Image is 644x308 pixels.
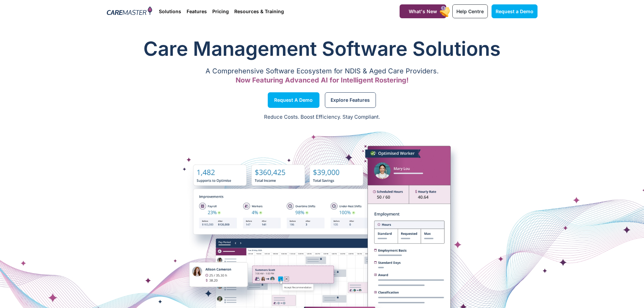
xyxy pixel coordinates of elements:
[274,98,313,102] span: Request a Demo
[325,92,376,108] a: Explore Features
[496,8,533,14] span: Request a Demo
[4,113,640,121] p: Reduce Costs. Boost Efficiency. Stay Compliant.
[107,35,538,62] h1: Care Management Software Solutions
[268,92,319,108] a: Request a Demo
[107,69,538,73] p: A Comprehensive Software Ecosystem for NDIS & Aged Care Providers.
[107,6,152,17] img: CareMaster Logo
[331,98,370,102] span: Explore Features
[452,4,488,18] a: Help Centre
[400,4,446,18] a: What's New
[236,76,409,84] span: Now Featuring Advanced AI for Intelligent Rostering!
[409,8,437,14] span: What's New
[492,4,538,18] a: Request a Demo
[456,8,484,14] span: Help Centre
